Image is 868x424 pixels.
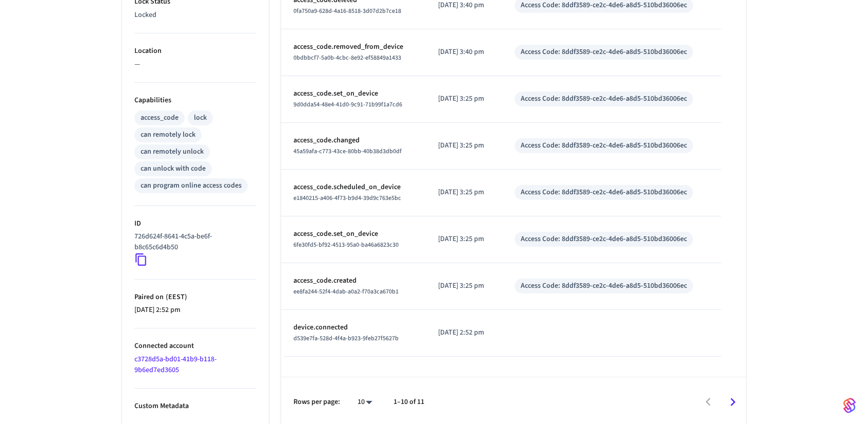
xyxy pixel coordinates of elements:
p: [DATE] 3:25 pm [438,187,490,198]
p: Locked [134,10,257,21]
p: [DATE] 3:25 pm [438,140,490,151]
span: 6fe30fd5-bf92-4513-95a0-ba46a6823c30 [293,241,399,249]
p: access_code.removed_from_device [293,42,413,52]
span: ( EEST ) [164,292,187,302]
div: can program online access codes [141,180,242,191]
p: [DATE] 3:25 pm [438,281,490,291]
div: Access Code: 8ddf3589-ce2c-4de6-a8d5-510bd36006ec [521,140,687,151]
span: e1840215-a406-4f73-b9d4-39d9c763e5bc [293,194,401,202]
a: c3728d5a-bd01-41b9-b118-9b6ed7ed3605 [134,354,216,375]
span: 45a59afa-c773-43ce-80bb-40b38d3db0df [293,147,402,156]
img: SeamLogoGradient.69752ec5.svg [843,397,856,414]
div: Access Code: 8ddf3589-ce2c-4de6-a8d5-510bd36006ec [521,281,687,291]
p: access_code.changed [293,135,413,146]
span: 0fa750a9-628d-4a16-8518-3d07d2b7ce18 [293,7,401,15]
p: [DATE] 3:25 pm [438,234,490,245]
span: ee8fa244-52f4-4dab-a0a2-f70a3ca670b1 [293,287,399,296]
div: can unlock with code [141,163,206,174]
p: Paired on [134,292,257,303]
p: device.connected [293,322,413,333]
button: Go to next page [721,390,745,414]
span: 9d0dda54-48e4-41d0-9c91-71b99f1a7cd6 [293,100,402,109]
p: Location [134,46,257,57]
div: can remotely unlock [141,146,204,157]
p: Connected account [134,341,257,352]
p: [DATE] 3:40 pm [438,47,490,58]
p: access_code.scheduled_on_device [293,182,413,193]
div: Access Code: 8ddf3589-ce2c-4de6-a8d5-510bd36006ec [521,234,687,245]
p: access_code.created [293,275,413,286]
div: lock [194,113,207,123]
span: d539e7fa-528d-4f4a-b923-9feb27f5627b [293,334,399,343]
p: [DATE] 3:25 pm [438,94,490,104]
p: Rows per page: [293,397,340,408]
p: — [134,59,257,70]
div: Access Code: 8ddf3589-ce2c-4de6-a8d5-510bd36006ec [521,94,687,104]
p: ID [134,218,257,229]
div: Access Code: 8ddf3589-ce2c-4de6-a8d5-510bd36006ec [521,47,687,58]
span: 0bdbbcf7-5a0b-4cbc-8e92-ef58849a1433 [293,53,401,62]
div: can remotely lock [141,130,195,140]
div: 10 [352,395,377,410]
p: 1–10 of 11 [393,397,424,408]
div: access_code [141,113,179,123]
p: 726d624f-8641-4c5a-be6f-b8c65c6d4b50 [134,231,252,253]
p: access_code.set_on_device [293,229,413,239]
div: Access Code: 8ddf3589-ce2c-4de6-a8d5-510bd36006ec [521,187,687,198]
p: access_code.set_on_device [293,88,413,99]
p: Custom Metadata [134,401,257,412]
p: [DATE] 2:52 pm [134,305,257,316]
p: [DATE] 2:52 pm [438,327,490,338]
p: Capabilities [134,95,257,106]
